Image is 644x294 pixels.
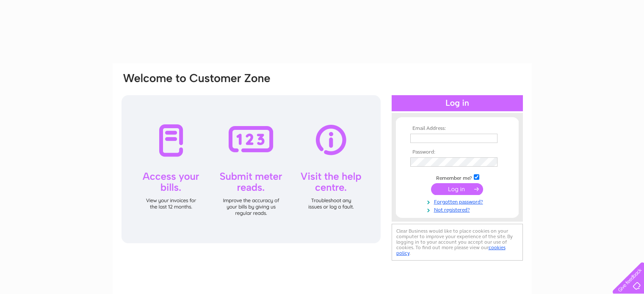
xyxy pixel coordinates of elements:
th: Password: [408,149,506,155]
td: Remember me? [408,173,506,181]
th: Email Address: [408,126,506,132]
input: Submit [431,183,483,195]
div: Clear Business would like to place cookies on your computer to improve your experience of the sit... [392,224,523,261]
a: Not registered? [410,205,506,213]
a: cookies policy [396,245,506,256]
a: Forgotten password? [410,197,506,205]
